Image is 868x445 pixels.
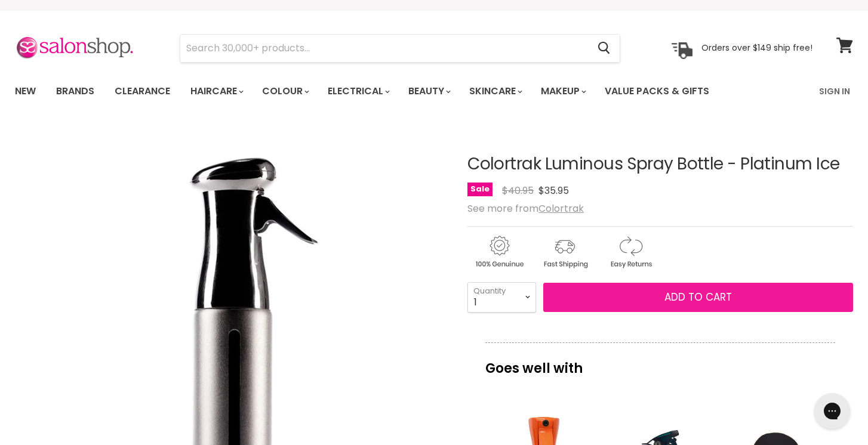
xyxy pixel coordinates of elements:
[664,290,732,304] span: Add to cart
[180,35,588,62] input: Search
[599,234,662,270] img: returns.gif
[467,234,531,270] img: genuine.gif
[538,202,584,215] a: Colortrak
[253,79,316,104] a: Colour
[467,282,536,312] select: Quantity
[319,79,397,104] a: Electrical
[701,42,812,53] p: Orders over $149 ship free!
[467,202,584,215] span: See more from
[502,184,534,197] span: $40.95
[538,184,569,197] span: $35.95
[467,183,493,196] span: Sale
[47,79,103,104] a: Brands
[588,35,620,62] button: Search
[181,79,251,104] a: Haircare
[106,79,179,104] a: Clearance
[596,79,718,104] a: Value Packs & Gifts
[543,283,853,313] button: Add to cart
[533,234,596,270] img: shipping.gif
[180,34,620,63] form: Product
[485,342,835,382] p: Goes well with
[6,74,765,109] ul: Main menu
[808,389,856,433] iframe: Gorgias live chat messenger
[6,79,45,104] a: New
[467,155,853,174] h1: Colortrak Luminous Spray Bottle - Platinum Ice
[532,79,593,104] a: Makeup
[399,79,458,104] a: Beauty
[812,79,857,104] a: Sign In
[460,79,530,104] a: Skincare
